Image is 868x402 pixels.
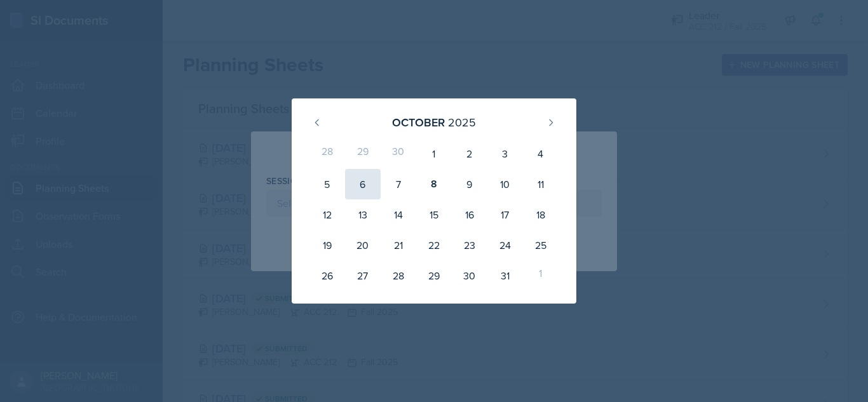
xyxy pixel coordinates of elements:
div: 10 [487,169,523,199]
div: 19 [309,230,345,260]
div: 29 [416,260,452,291]
div: 1 [416,138,452,169]
div: 28 [309,138,345,169]
div: 1 [523,260,559,291]
div: 12 [309,199,345,230]
div: 4 [523,138,559,169]
div: 17 [487,199,523,230]
div: 9 [452,169,487,199]
div: 31 [487,260,523,291]
div: 14 [381,199,416,230]
div: October [392,114,445,131]
div: 13 [345,199,381,230]
div: 6 [345,169,381,199]
div: 15 [416,199,452,230]
div: 30 [452,260,487,291]
div: 2025 [448,114,476,131]
div: 28 [381,260,416,291]
div: 8 [416,169,452,199]
div: 18 [523,199,559,230]
div: 24 [487,230,523,260]
div: 3 [487,138,523,169]
div: 23 [452,230,487,260]
div: 11 [523,169,559,199]
div: 27 [345,260,381,291]
div: 16 [452,199,487,230]
div: 26 [309,260,345,291]
div: 30 [381,138,416,169]
div: 7 [381,169,416,199]
div: 5 [309,169,345,199]
div: 22 [416,230,452,260]
div: 20 [345,230,381,260]
div: 21 [381,230,416,260]
div: 2 [452,138,487,169]
div: 25 [523,230,559,260]
div: 29 [345,138,381,169]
